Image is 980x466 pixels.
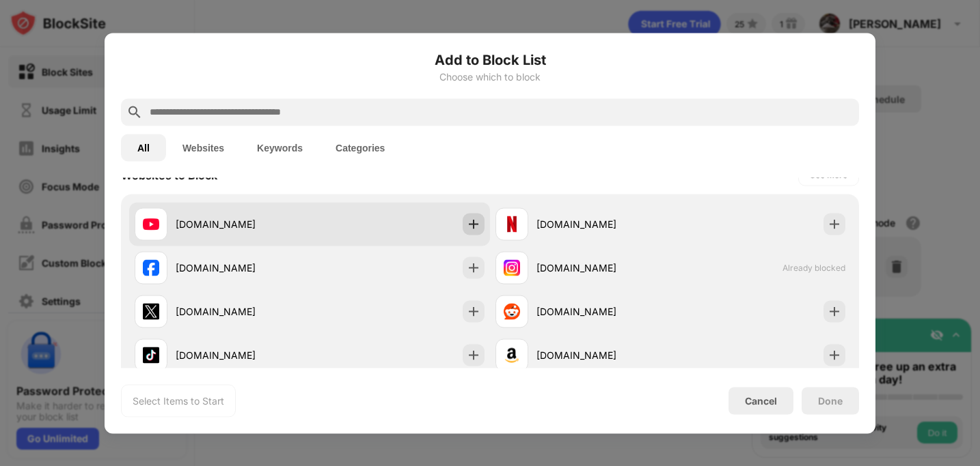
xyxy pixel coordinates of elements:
[536,217,670,231] div: [DOMAIN_NAME]
[782,263,845,273] span: Already blocked
[745,395,777,407] div: Cancel
[143,303,159,319] img: favicons
[504,216,520,232] img: favicons
[536,304,670,319] div: [DOMAIN_NAME]
[166,134,241,161] button: Websites
[121,71,859,82] div: Choose which to block
[504,259,520,276] img: favicons
[121,134,166,161] button: All
[121,49,859,70] h6: Add to Block List
[176,261,310,275] div: [DOMAIN_NAME]
[133,394,224,407] div: Select Items to Start
[126,104,143,120] img: search.svg
[143,216,159,232] img: favicons
[536,348,670,362] div: [DOMAIN_NAME]
[504,303,520,319] img: favicons
[176,348,310,362] div: [DOMAIN_NAME]
[319,134,401,161] button: Categories
[143,259,159,276] img: favicons
[504,347,520,363] img: favicons
[818,395,843,406] div: Done
[536,261,670,275] div: [DOMAIN_NAME]
[241,134,319,161] button: Keywords
[143,347,159,363] img: favicons
[176,304,310,319] div: [DOMAIN_NAME]
[176,217,310,231] div: [DOMAIN_NAME]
